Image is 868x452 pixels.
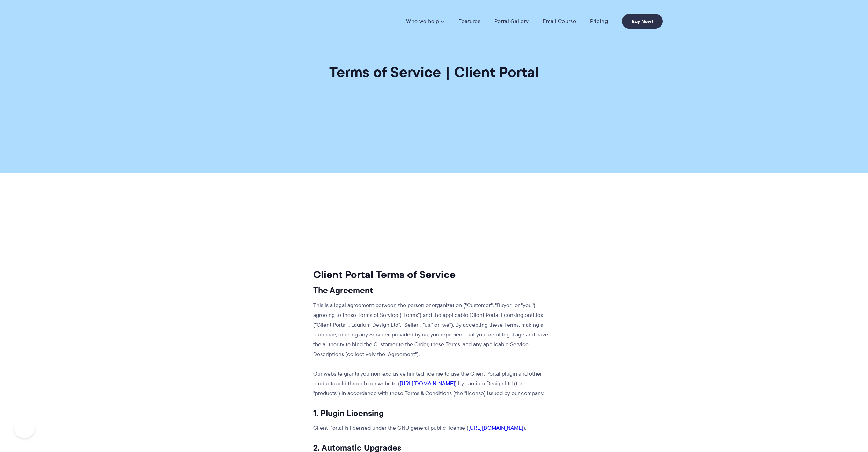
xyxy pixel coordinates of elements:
[14,417,35,438] iframe: Toggle Customer Support
[313,285,551,296] h3: The Agreement
[313,408,551,418] h3: 1. Plugin Licensing
[590,18,608,25] a: Pricing
[468,424,523,432] a: [URL][DOMAIN_NAME]
[313,423,551,433] p: Client Portal is licensed under the GNU general public license ( ).
[458,18,480,25] a: Features
[543,18,576,25] a: Email Course
[406,18,444,25] a: Who we help
[494,18,529,25] a: Portal Gallery
[329,63,539,81] h1: Terms of Service | Client Portal
[313,301,551,359] p: This is a legal agreement between the person or organization ("Customer", "Buyer" or "you") agree...
[313,369,551,398] p: Our website grants you non-exclusive limited license to use the Client Portal plugin and other pr...
[313,268,551,281] h2: Client Portal Terms of Service
[400,379,455,387] a: [URL][DOMAIN_NAME]
[622,14,663,29] a: Buy Now!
